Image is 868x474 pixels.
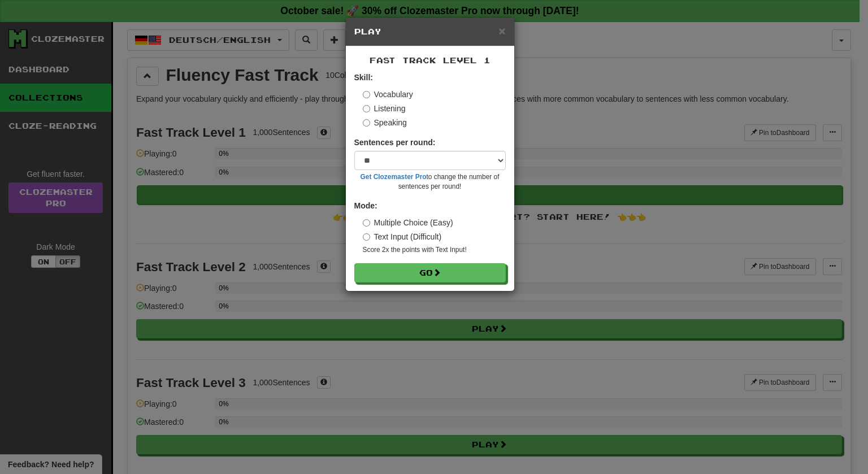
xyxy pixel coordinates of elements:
h5: Play [354,26,506,37]
label: Sentences per round: [354,137,436,148]
a: Get Clozemaster Pro [361,173,427,181]
label: Speaking [363,117,407,128]
input: Multiple Choice (Easy) [363,219,370,227]
span: Fast Track Level 1 [370,55,491,65]
label: Multiple Choice (Easy) [363,217,453,228]
span: × [498,24,505,37]
strong: Skill: [354,73,373,82]
input: Listening [363,105,370,112]
button: Close [498,25,505,37]
input: Speaking [363,119,370,127]
button: Go [354,263,506,282]
input: Text Input (Difficult) [363,233,370,241]
small: to change the number of sentences per round! [354,172,506,192]
label: Text Input (Difficult) [363,231,442,242]
input: Vocabulary [363,91,370,98]
small: Score 2x the points with Text Input ! [363,245,506,255]
strong: Mode: [354,201,377,210]
label: Listening [363,103,406,114]
label: Vocabulary [363,89,413,100]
